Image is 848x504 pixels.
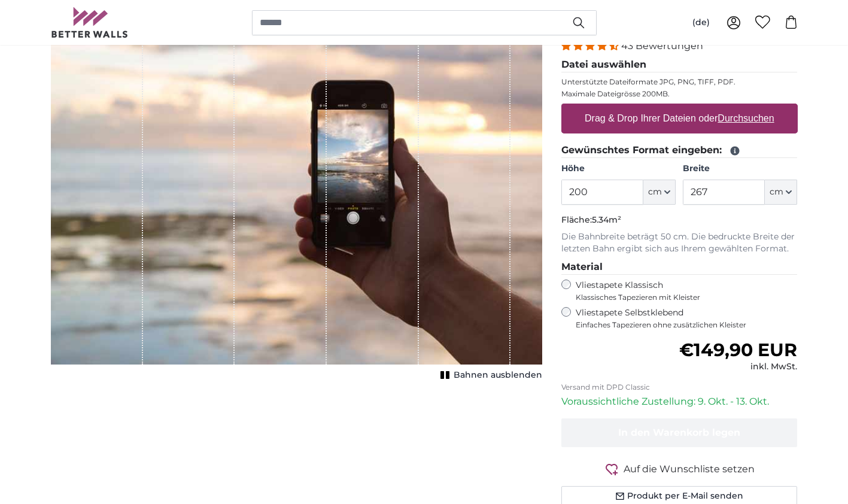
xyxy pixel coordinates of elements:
[561,143,798,158] legend: Gewünschtes Format eingeben:
[683,163,797,175] label: Breite
[561,231,798,255] p: Die Bahnbreite beträgt 50 cm. Die bedruckte Breite der letzten Bahn ergibt sich aus Ihrem gewählt...
[648,186,662,198] span: cm
[561,418,798,447] button: In den Warenkorb legen
[580,107,779,130] label: Drag & Drop Ihrer Dateien oder
[592,214,621,225] span: 5.34m²
[679,361,797,373] div: inkl. MwSt.
[618,427,740,438] span: In den Warenkorb legen
[576,293,788,302] span: Klassisches Tapezieren mit Kleister
[576,280,788,302] label: Vliestapete Klassisch
[718,113,774,123] u: Durchsuchen
[765,180,797,205] button: cm
[51,7,129,38] img: Betterwalls
[561,163,676,175] label: Höhe
[576,307,798,330] label: Vliestapete Selbstklebend
[624,462,755,476] span: Auf die Wunschliste setzen
[683,12,719,34] button: (de)
[561,382,798,392] p: Versand mit DPD Classic
[561,89,798,99] p: Maximale Dateigrösse 200MB.
[454,369,542,381] span: Bahnen ausblenden
[561,462,798,476] button: Auf die Wunschliste setzen
[561,57,798,72] legend: Datei auswählen
[576,320,798,330] span: Einfaches Tapezieren ohne zusätzlichen Kleister
[770,186,783,198] span: cm
[621,40,703,51] span: 43 Bewertungen
[643,180,676,205] button: cm
[561,394,798,409] p: Voraussichtliche Zustellung: 9. Okt. - 13. Okt.
[561,40,621,51] span: 4.40 stars
[679,339,797,361] span: €149,90 EUR
[561,260,798,275] legend: Material
[561,214,798,226] p: Fläche:
[561,77,798,87] p: Unterstützte Dateiformate JPG, PNG, TIFF, PDF.
[437,367,542,384] button: Bahnen ausblenden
